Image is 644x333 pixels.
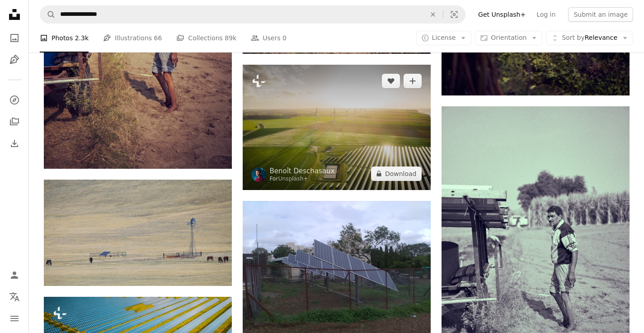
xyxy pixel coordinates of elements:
[40,6,56,23] button: Search Unsplash
[568,7,633,22] button: Submit an image
[270,176,335,183] div: For
[40,5,465,24] form: Find visuals sitewide
[416,31,472,45] button: License
[282,33,287,43] span: 0
[5,309,24,328] button: Menu
[243,65,431,190] img: an aerial view of a wind farm in the country
[5,5,24,25] a: Home — Unsplash
[473,7,531,22] a: Get Unsplash+
[251,24,287,52] a: Users 0
[5,91,24,109] a: Explore
[432,34,456,41] span: License
[225,33,236,43] span: 89k
[44,228,232,237] a: A painting of horses grazing in a field
[5,51,24,69] a: Illustrations
[531,7,561,22] a: Log in
[44,180,232,286] img: A painting of horses grazing in a field
[491,34,526,41] span: Orientation
[562,33,617,43] span: Relevance
[442,243,630,252] a: man in black and red shirt and brown shorts standing beside black car
[5,113,24,131] a: Collections
[243,123,431,131] a: an aerial view of a wind farm in the country
[475,31,542,45] button: Orientation
[546,31,633,45] button: Sort byRelevance
[423,6,443,23] button: Clear
[243,267,431,275] a: a fence with a bunch of solar panels on top of it
[5,29,24,47] a: Photos
[443,6,465,23] button: Visual search
[5,134,24,152] a: Download History
[404,74,422,88] button: Add to Collection
[382,74,400,88] button: Like
[176,24,236,52] a: Collections 89k
[252,167,266,182] img: Go to Benoît Deschasaux's profile
[562,34,584,41] span: Sort by
[278,176,308,182] a: Unsplash+
[5,266,24,284] a: Log in / Sign up
[5,288,24,306] button: Language
[103,24,162,52] a: Illustrations 66
[371,166,422,181] button: Download
[154,33,162,43] span: 66
[270,166,335,176] a: Benoît Deschasaux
